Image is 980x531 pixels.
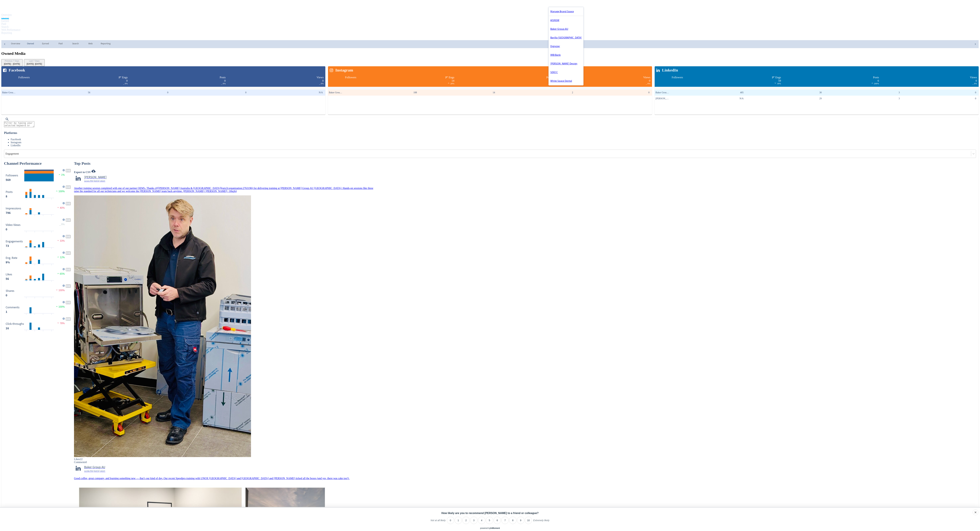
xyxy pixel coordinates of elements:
a: [PERSON_NAME] Design [549,59,583,68]
label: Not at all likely [430,519,445,524]
div: Close survey [973,510,978,515]
li: 0 [447,517,454,524]
a: IMB Bank [549,51,583,59]
li: 7 [501,517,509,524]
li: 10 [525,517,532,524]
li: 8 [509,517,516,524]
a: InMoment [490,527,500,529]
li: 3 [470,517,477,524]
a: AISNSW [549,16,583,25]
li: 5 [486,517,493,524]
a: SDECC [549,68,583,77]
li: 9 [517,517,524,524]
label: Extremely likely [533,519,549,524]
a: Baker Group AU [549,25,583,33]
li: 6 [494,517,501,524]
li: 4 [478,517,485,524]
div: powered by inmoment [480,527,500,529]
a: Manage Brand Space [549,7,583,16]
li: 2 [462,517,470,524]
a: Digivizer [549,42,583,51]
a: Barilla [GEOGRAPHIC_DATA] [549,33,583,42]
a: White Space Dental [549,77,583,85]
li: 1 [455,517,462,524]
